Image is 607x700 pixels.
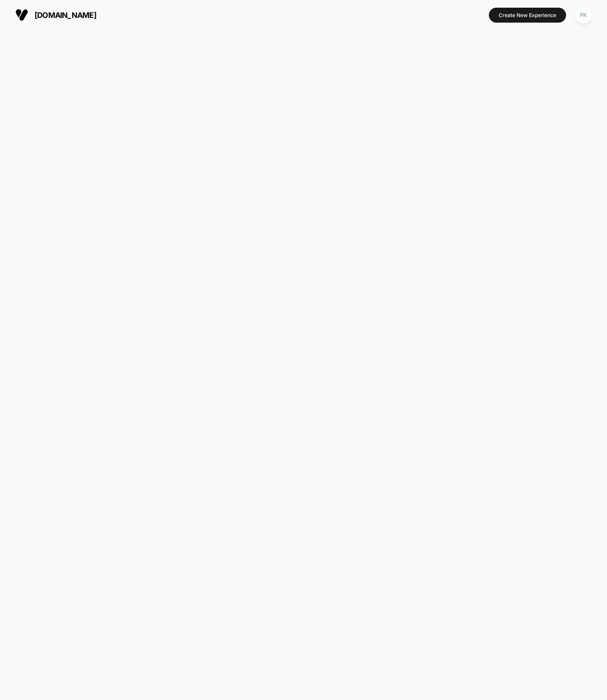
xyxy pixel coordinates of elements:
button: [DOMAIN_NAME] [13,8,99,22]
div: PK [575,7,592,23]
button: Create New Experience [489,8,566,23]
span: [DOMAIN_NAME] [35,11,96,20]
button: PK [572,6,594,24]
img: Visually logo [15,9,28,21]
